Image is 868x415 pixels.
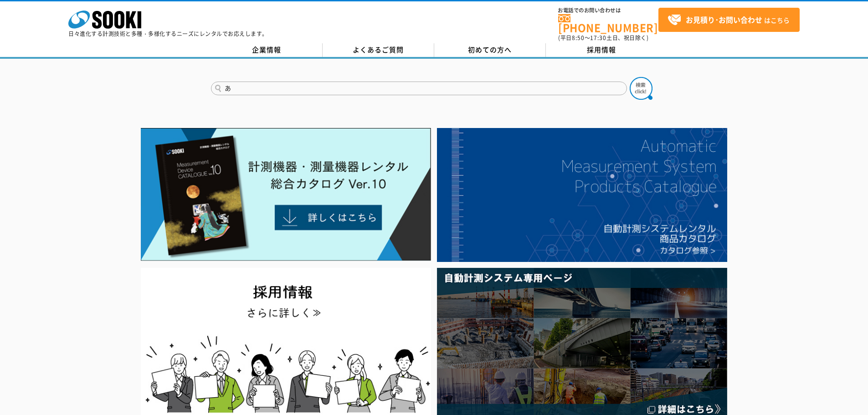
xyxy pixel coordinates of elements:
[658,8,800,32] a: お見積り･お問い合わせはこちら
[211,43,323,57] a: 企業情報
[558,34,648,42] span: (平日 ～ 土日、祝日除く)
[630,77,652,100] img: btn_search.png
[141,128,431,261] img: Catalog Ver10
[558,14,658,33] a: [PHONE_NUMBER]
[686,14,762,25] strong: お見積り･お問い合わせ
[590,34,606,42] span: 17:30
[434,43,546,57] a: 初めての方へ
[68,31,268,36] p: 日々進化する計測技術と多種・多様化するニーズにレンタルでお応えします。
[572,34,585,42] span: 8:50
[468,45,512,55] span: 初めての方へ
[558,8,658,13] span: お電話でのお問い合わせは
[323,43,434,57] a: よくあるご質問
[546,43,657,57] a: 採用情報
[437,128,727,262] img: 自動計測システムカタログ
[211,82,627,95] input: 商品名、型式、NETIS番号を入力してください
[668,13,790,27] span: はこちら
